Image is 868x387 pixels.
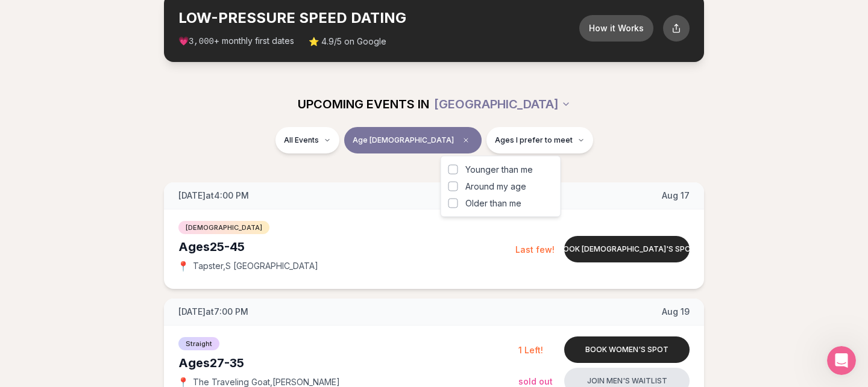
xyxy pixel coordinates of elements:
[284,135,319,145] span: All Events
[662,190,690,202] span: Aug 17
[465,164,533,176] span: Younger than me
[298,96,429,113] span: UPCOMING EVENTS IN
[178,306,248,318] span: [DATE] at 7:00 PM
[178,377,188,387] span: 📍
[459,133,473,147] span: Clear age
[448,199,458,208] button: Older than me
[178,35,294,48] span: 💗 + monthly first dates
[178,354,518,371] div: Ages 27-35
[189,37,214,46] span: 3,000
[486,127,593,153] button: Ages I prefer to meet
[353,135,454,145] span: Age [DEMOGRAPHIC_DATA]
[193,260,318,272] span: Tapster , S [GEOGRAPHIC_DATA]
[178,238,515,255] div: Ages 25-45
[662,306,690,318] span: Aug 19
[579,15,653,42] button: How it Works
[448,182,458,191] button: Around my age
[275,127,339,153] button: All Events
[344,127,482,153] button: Age [DEMOGRAPHIC_DATA]Clear age
[178,190,249,202] span: [DATE] at 4:00 PM
[465,181,526,193] span: Around my age
[518,345,543,355] span: 1 Left!
[309,36,386,48] span: ⭐ 4.9/5 on Google
[434,91,571,117] button: [GEOGRAPHIC_DATA]
[178,221,269,234] span: [DEMOGRAPHIC_DATA]
[178,337,219,350] span: Straight
[827,346,856,375] iframe: Intercom live chat
[465,197,521,209] span: Older than me
[564,236,690,262] button: Book [DEMOGRAPHIC_DATA]'s spot
[518,376,553,386] span: Sold Out
[178,261,188,271] span: 📍
[495,135,573,145] span: Ages I prefer to meet
[448,165,458,175] button: Younger than me
[564,336,690,363] button: Book women's spot
[178,8,579,28] h2: LOW-PRESSURE SPEED DATING
[515,244,555,255] span: Last few!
